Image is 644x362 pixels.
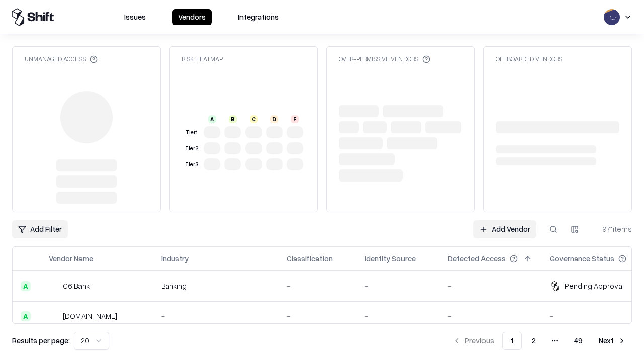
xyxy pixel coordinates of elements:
[172,9,212,25] button: Vendors
[496,55,562,63] div: Offboarded Vendors
[365,253,416,264] div: Identity Source
[502,332,522,350] button: 1
[25,55,98,63] div: Unmanaged Access
[593,332,632,350] button: Next
[365,281,432,291] div: -
[21,311,31,321] div: A
[448,311,534,321] div: -
[229,115,237,123] div: B
[49,311,59,321] img: pathfactory.com
[270,115,278,123] div: D
[447,332,632,350] nav: pagination
[448,253,506,264] div: Detected Access
[550,311,642,321] div: -
[565,281,624,291] div: Pending Approval
[63,281,90,291] div: C6 Bank
[287,281,349,291] div: -
[182,55,223,63] div: Risk Heatmap
[250,115,258,123] div: C
[184,128,200,137] div: Tier 1
[49,253,93,264] div: Vendor Name
[12,335,70,346] p: Results per page:
[473,220,536,238] a: Add Vendor
[566,332,591,350] button: 49
[63,311,117,321] div: [DOMAIN_NAME]
[21,281,31,291] div: A
[448,281,534,291] div: -
[118,9,152,25] button: Issues
[287,311,349,321] div: -
[161,253,189,264] div: Industry
[287,253,333,264] div: Classification
[232,9,285,25] button: Integrations
[339,55,430,63] div: Over-Permissive Vendors
[592,224,632,234] div: 971 items
[365,311,432,321] div: -
[184,160,200,169] div: Tier 3
[208,115,216,123] div: A
[550,253,614,264] div: Governance Status
[49,281,59,291] img: C6 Bank
[184,144,200,153] div: Tier 2
[524,332,544,350] button: 2
[161,281,271,291] div: Banking
[291,115,299,123] div: F
[12,220,68,238] button: Add Filter
[161,311,271,321] div: -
